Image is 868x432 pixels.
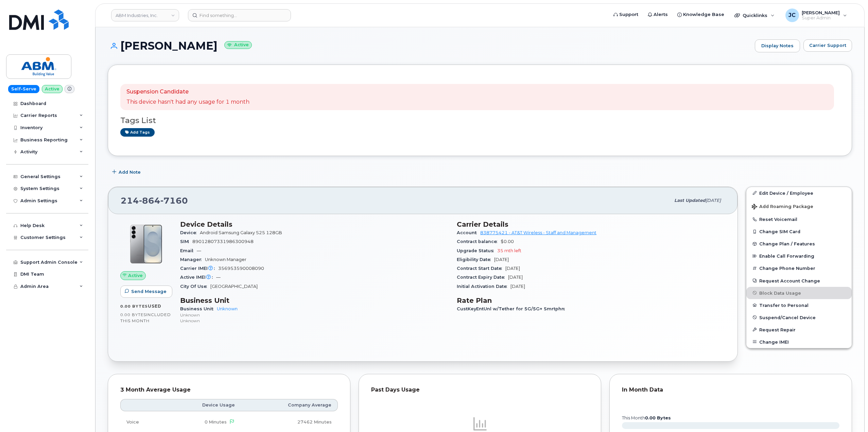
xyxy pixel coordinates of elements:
[216,275,221,280] span: —
[457,296,725,305] h3: Rate Plan
[120,286,172,298] button: Send Message
[180,220,449,228] h3: Device Details
[139,195,160,206] span: 864
[180,230,200,235] span: Device
[180,318,449,324] p: Unknown
[645,415,671,420] tspan: 0.00 Bytes
[809,42,846,49] span: Carrier Support
[371,386,589,393] div: Past Days Usage
[457,306,568,311] span: CustKeyEntUnl w/Tether for 5G/5G+ Smrtphn
[746,199,852,213] button: Add Roaming Package
[497,248,521,253] span: 35 mth left
[180,275,216,280] span: Active IMEI
[803,39,852,52] button: Carrier Support
[622,415,671,420] text: this month
[180,284,210,289] span: City Of Use
[457,248,497,253] span: Upgrade Status
[622,386,839,393] div: In Month Data
[508,275,523,280] span: [DATE]
[120,386,338,393] div: 3 Month Average Usage
[759,315,816,320] span: Suspend/Cancel Device
[746,250,852,262] button: Enable Call Forwarding
[126,98,249,106] p: This device hasn't had any usage for 1 month
[759,254,814,259] span: Enable Call Forwarding
[746,187,852,199] a: Edit Device / Employee
[746,299,852,311] button: Transfer to Personal
[192,239,254,244] span: 89012807331986300948
[218,266,264,271] span: 356953590008090
[180,312,449,318] p: Unknown
[119,169,141,175] span: Add Note
[108,166,146,178] button: Add Note
[759,241,815,246] span: Change Plan / Features
[120,128,155,137] a: Add tags
[706,198,721,203] span: [DATE]
[510,284,525,289] span: [DATE]
[746,262,852,274] button: Change Phone Number
[160,195,188,206] span: 7160
[180,266,218,271] span: Carrier IMEI
[674,198,706,203] span: Last updated
[163,399,241,411] th: Device Usage
[148,304,161,309] span: used
[126,224,167,264] img: s25plus.png
[457,266,505,271] span: Contract Start Date
[746,275,852,287] button: Request Account Change
[457,230,480,235] span: Account
[120,116,839,125] h3: Tags List
[180,257,205,262] span: Manager
[205,257,246,262] span: Unknown Manager
[180,306,217,311] span: Business Unit
[241,399,338,411] th: Company Average
[746,287,852,299] button: Block Data Usage
[752,204,813,210] span: Add Roaming Package
[197,248,201,253] span: —
[746,324,852,336] button: Request Repair
[224,41,252,49] small: Active
[755,39,800,52] a: Display Notes
[217,306,238,311] a: Unknown
[457,284,510,289] span: Initial Activation Date
[121,195,188,206] span: 214
[746,225,852,238] button: Change SIM Card
[205,419,227,425] span: 0 Minutes
[494,257,509,262] span: [DATE]
[180,296,449,305] h3: Business Unit
[457,220,725,228] h3: Carrier Details
[746,311,852,324] button: Suspend/Cancel Device
[746,238,852,250] button: Change Plan / Features
[128,272,143,279] span: Active
[480,230,596,235] a: 838775421 - AT&T Wireless - Staff and Management
[457,275,508,280] span: Contract Expiry Date
[210,284,258,289] span: [GEOGRAPHIC_DATA]
[180,248,197,253] span: Email
[501,239,514,244] span: $0.00
[180,239,192,244] span: SIM
[200,230,282,235] span: Android Samsung Galaxy S25 128GB
[120,312,146,317] span: 0.00 Bytes
[746,213,852,225] button: Reset Voicemail
[457,257,494,262] span: Eligibility Date
[457,239,501,244] span: Contract balance
[120,304,148,309] span: 0.00 Bytes
[126,88,249,96] p: Suspension Candidate
[108,40,751,52] h1: [PERSON_NAME]
[746,336,852,348] button: Change IMEI
[505,266,520,271] span: [DATE]
[131,288,167,295] span: Send Message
